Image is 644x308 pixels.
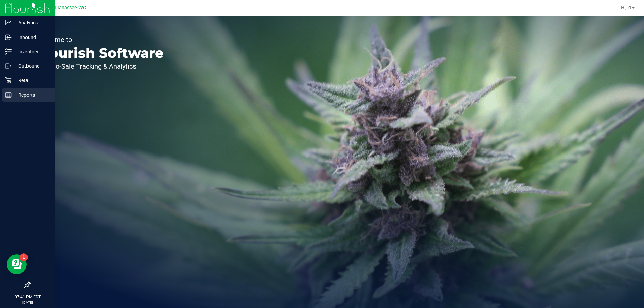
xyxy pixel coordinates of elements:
[36,36,164,43] p: Welcome to
[3,294,52,300] p: 07:41 PM EDT
[7,254,27,274] iframe: Resource center
[621,5,631,10] span: Hi, Z!
[5,19,12,26] inline-svg: Analytics
[5,48,12,55] inline-svg: Inventory
[36,63,164,70] p: Seed-to-Sale Tracking & Analytics
[5,91,12,98] inline-svg: Reports
[12,19,52,27] p: Analytics
[5,77,12,84] inline-svg: Retail
[12,48,52,56] p: Inventory
[12,62,52,70] p: Outbound
[12,33,52,41] p: Inbound
[51,5,86,11] span: Tallahassee WC
[12,91,52,99] p: Reports
[36,46,164,60] p: Flourish Software
[3,300,52,305] p: [DATE]
[12,76,52,84] p: Retail
[20,253,28,261] iframe: Resource center unread badge
[5,63,12,69] inline-svg: Outbound
[5,34,12,41] inline-svg: Inbound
